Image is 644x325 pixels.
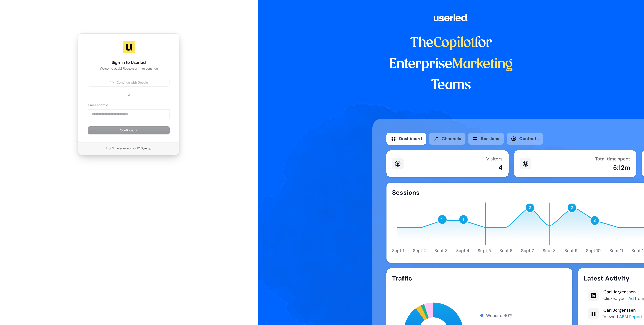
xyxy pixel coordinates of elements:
h1: Sign in to Userled [88,60,169,66]
p: or [128,92,130,97]
a: Sign up [141,146,151,151]
span: Marketing [452,58,513,71]
p: Welcome back! Please sign in to continue [88,66,169,71]
span: Copilot [433,37,475,50]
span: Don’t have an account? [106,146,140,151]
img: Userled [123,41,135,53]
h1: The for Enterprise Teams [372,33,530,96]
